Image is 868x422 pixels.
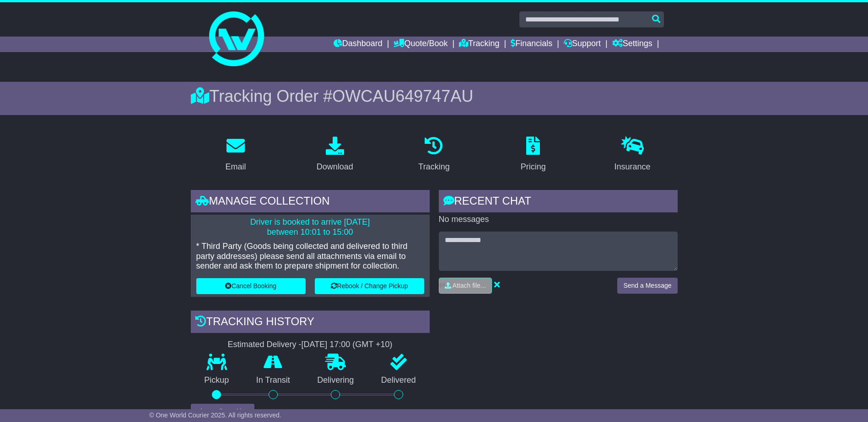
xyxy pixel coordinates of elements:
[332,87,473,105] span: OWCAU649747AU
[367,375,430,385] p: Delivered
[219,133,252,176] a: Email
[617,278,677,294] button: Send a Message
[191,404,254,420] button: View Full Tracking
[191,86,678,106] div: Tracking Order #
[412,133,455,176] a: Tracking
[191,190,430,215] div: Manage collection
[196,278,306,294] button: Cancel Booking
[615,161,651,173] div: Insurance
[564,37,601,52] a: Support
[439,190,678,215] div: RECENT CHAT
[521,161,546,173] div: Pricing
[191,340,430,350] div: Estimated Delivery -
[302,340,393,350] div: [DATE] 17:00 (GMT +10)
[515,133,552,176] a: Pricing
[511,37,552,52] a: Financials
[196,242,424,271] p: * Third Party (Goods being collected and delivered to third party addresses) please send all atta...
[418,161,449,173] div: Tracking
[439,215,678,225] p: No messages
[243,375,304,385] p: In Transit
[311,133,359,176] a: Download
[394,37,447,52] a: Quote/Book
[612,37,652,52] a: Settings
[304,375,368,385] p: Delivering
[191,311,430,335] div: Tracking history
[459,37,499,52] a: Tracking
[191,375,243,385] p: Pickup
[196,217,424,237] p: Driver is booked to arrive [DATE] between 10:01 to 15:00
[225,161,246,173] div: Email
[315,278,424,294] button: Rebook / Change Pickup
[609,133,657,176] a: Insurance
[317,161,353,173] div: Download
[334,37,383,52] a: Dashboard
[149,411,281,419] span: © One World Courier 2025. All rights reserved.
